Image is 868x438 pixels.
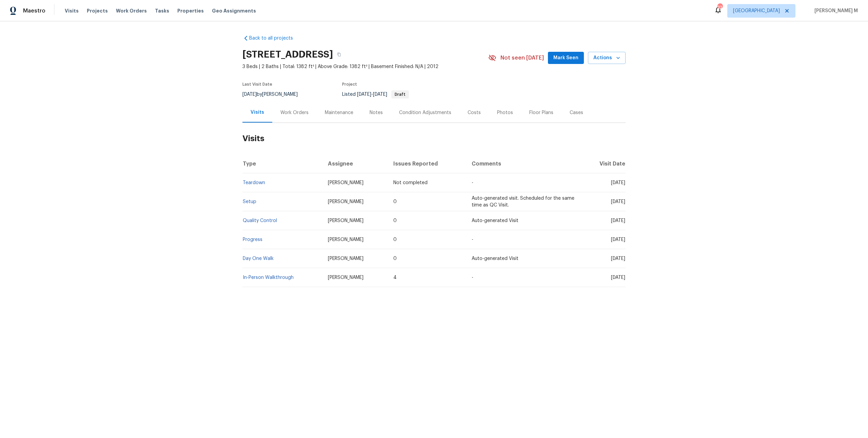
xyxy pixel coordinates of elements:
[570,109,583,116] div: Cases
[611,180,625,185] span: [DATE]
[65,7,79,14] span: Visits
[243,275,294,280] a: In-Person Walkthrough
[23,7,45,14] span: Maestro
[342,92,409,97] span: Listed
[243,199,256,204] a: Setup
[611,275,625,280] span: [DATE]
[497,109,513,116] div: Photos
[212,7,256,14] span: Geo Assignments
[242,63,488,70] span: 3 Beds | 2 Baths | Total: 1382 ft² | Above Grade: 1382 ft² | Basement Finished: N/A | 2012
[242,92,257,97] span: [DATE]
[468,109,481,116] div: Costs
[251,109,264,116] div: Visits
[242,35,308,42] a: Back to all projects
[322,154,388,173] th: Assignee
[472,256,518,261] span: Auto-generated Visit
[280,109,309,116] div: Work Orders
[466,154,581,173] th: Comments
[393,275,397,280] span: 4
[328,237,363,242] span: [PERSON_NAME]
[328,275,363,280] span: [PERSON_NAME]
[243,237,262,242] a: Progress
[393,218,397,223] span: 0
[328,256,363,261] span: [PERSON_NAME]
[553,54,578,62] span: Mark Seen
[177,7,204,14] span: Properties
[472,237,473,242] span: -
[325,109,353,116] div: Maintenance
[243,180,265,185] a: Teardown
[472,218,518,223] span: Auto-generated Visit
[392,92,408,96] span: Draft
[593,54,620,62] span: Actions
[155,8,169,13] span: Tasks
[500,54,544,61] span: Not seen [DATE]
[529,109,553,116] div: Floor Plans
[733,7,780,14] span: [GEOGRAPHIC_DATA]
[472,180,473,185] span: -
[611,218,625,223] span: [DATE]
[242,51,333,58] h2: [STREET_ADDRESS]
[399,109,451,116] div: Condition Adjustments
[472,275,473,280] span: -
[393,256,397,261] span: 0
[328,180,363,185] span: [PERSON_NAME]
[611,199,625,204] span: [DATE]
[717,4,722,11] div: 33
[242,82,272,86] span: Last Visit Date
[242,90,306,98] div: by [PERSON_NAME]
[393,180,428,185] span: Not completed
[373,92,387,97] span: [DATE]
[357,92,387,97] span: -
[328,199,363,204] span: [PERSON_NAME]
[243,256,274,261] a: Day One Walk
[357,92,371,97] span: [DATE]
[611,237,625,242] span: [DATE]
[581,154,626,173] th: Visit Date
[242,123,626,154] h2: Visits
[242,154,322,173] th: Type
[393,237,397,242] span: 0
[328,218,363,223] span: [PERSON_NAME]
[116,7,147,14] span: Work Orders
[548,52,584,64] button: Mark Seen
[342,82,357,86] span: Project
[611,256,625,261] span: [DATE]
[472,196,574,207] span: Auto-generated visit. Scheduled for the same time as QC Visit.
[588,52,626,64] button: Actions
[388,154,466,173] th: Issues Reported
[812,7,858,14] span: [PERSON_NAME] M
[87,7,108,14] span: Projects
[333,48,345,61] button: Copy Address
[243,218,277,223] a: Quality Control
[393,199,397,204] span: 0
[370,109,383,116] div: Notes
